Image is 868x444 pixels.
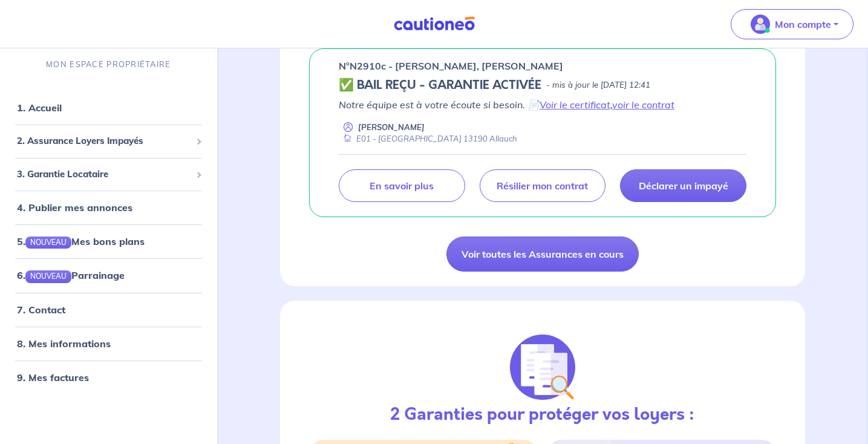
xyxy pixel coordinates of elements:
[5,331,212,356] div: 8. Mes informations
[17,338,111,350] a: 8. Mes informations
[17,236,145,248] a: 5.NOUVEAUMes bons plans
[17,202,132,214] a: 4. Publier mes annonces
[612,99,674,111] a: voir le contrat
[17,135,191,149] span: 2. Assurance Loyers Impayés
[339,59,563,73] p: n°N2910c - [PERSON_NAME], [PERSON_NAME]
[639,180,728,192] p: Déclarer un impayé
[775,17,831,31] p: Mon compte
[497,180,588,192] p: Résilier mon contrat
[390,405,694,425] h3: 2 Garanties pour protéger vos loyers :
[339,78,541,93] h5: ✅ BAIL REÇU - GARANTIE ACTIVÉE
[339,78,746,93] div: state: CONTRACT-VALIDATED, Context: NEW,CHOOSE-CERTIFICATE,RELATIONSHIP,LESSOR-DOCUMENTS
[540,99,610,111] a: Voir le certificat
[17,270,125,282] a: 6.NOUVEAUParrainage
[5,230,212,254] div: 5.NOUVEAUMes bons plans
[620,169,746,202] a: Déclarer un impayé
[5,196,212,220] div: 4. Publier mes annonces
[5,365,212,390] div: 9. Mes factures
[731,9,853,39] button: illu_account_valid_menu.svgMon compte
[5,130,212,154] div: 2. Assurance Loyers Impayés
[446,237,639,272] a: Voir toutes les Assurances en cours
[389,16,480,31] img: Cautioneo
[546,79,650,91] p: - mis à jour le [DATE] 12:41
[358,122,425,133] p: [PERSON_NAME]
[751,15,770,34] img: illu_account_valid_menu.svg
[5,298,212,322] div: 7. Contact
[339,133,517,145] div: E01 - [GEOGRAPHIC_DATA] 13190 Allauch
[17,168,191,181] span: 3. Garantie Locataire
[370,180,434,192] p: En savoir plus
[17,304,65,316] a: 7. Contact
[5,96,212,120] div: 1. Accueil
[17,371,89,384] a: 9. Mes factures
[339,97,746,112] p: Notre équipe est à votre écoute si besoin. 📄 ,
[46,59,171,70] p: MON ESPACE PROPRIÉTAIRE
[510,335,575,400] img: justif-loupe
[17,102,62,114] a: 1. Accueil
[339,169,465,202] a: En savoir plus
[5,264,212,288] div: 6.NOUVEAUParrainage
[5,163,212,186] div: 3. Garantie Locataire
[480,169,606,202] a: Résilier mon contrat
